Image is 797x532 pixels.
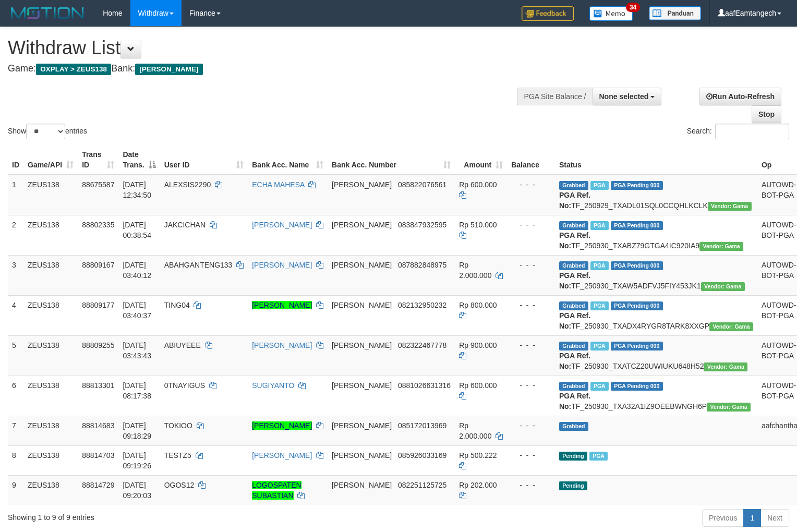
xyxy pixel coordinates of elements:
[511,260,551,270] div: - - -
[559,191,590,210] b: PGA Ref. No:
[743,509,761,527] a: 1
[555,145,757,175] th: Status
[559,382,588,391] span: Grabbed
[590,181,609,190] span: Marked by aafpengsreynich
[164,341,201,349] span: ABIUYEEE
[123,261,151,280] span: [DATE] 03:40:12
[160,145,248,175] th: User ID: activate to sort column ascending
[82,341,114,349] span: 88809255
[687,124,789,139] label: Search:
[8,335,23,376] td: 5
[252,481,301,500] a: LOGOSPATEN SUBASTIAN
[23,215,78,255] td: ZEUS138
[555,255,757,295] td: TF_250930_TXAW5ADFVJ5FIY453JK1
[332,180,392,189] span: [PERSON_NAME]
[8,64,521,74] h4: Game: Bank:
[555,376,757,416] td: TF_250930_TXA32A1IZ9OEEBWNGH6P
[23,376,78,416] td: ZEUS138
[135,64,202,75] span: [PERSON_NAME]
[555,295,757,335] td: TF_250930_TXADX4RYGR8TARK8XXGP
[252,381,294,390] a: SUGIYANTO
[248,145,328,175] th: Bank Acc. Name: activate to sort column ascending
[252,301,312,309] a: [PERSON_NAME]
[332,301,392,309] span: [PERSON_NAME]
[82,481,114,489] span: 88814729
[517,88,592,105] div: PGA Site Balance /
[589,452,608,461] span: Marked by aafmaleo
[332,421,392,430] span: [PERSON_NAME]
[332,481,392,489] span: [PERSON_NAME]
[459,180,497,189] span: Rp 600.000
[332,221,392,229] span: [PERSON_NAME]
[78,145,118,175] th: Trans ID: activate to sort column ascending
[511,179,551,190] div: - - -
[590,261,609,270] span: Marked by aaftanly
[559,481,587,490] span: Pending
[8,508,324,523] div: Showing 1 to 9 of 9 entries
[398,451,446,460] span: Copy 085926033169 to clipboard
[760,509,789,527] a: Next
[511,450,551,461] div: - - -
[590,342,609,350] span: Marked by aaftanly
[164,451,191,460] span: TESTZ5
[164,421,192,430] span: TOKIOO
[398,481,446,489] span: Copy 082251125725 to clipboard
[611,342,663,350] span: PGA Pending
[23,175,78,215] td: ZEUS138
[82,451,114,460] span: 88814703
[649,6,701,20] img: panduan.png
[459,421,491,440] span: Rp 2.000.000
[398,261,446,269] span: Copy 087882848975 to clipboard
[82,301,114,309] span: 88809177
[118,145,160,175] th: Date Trans.: activate to sort column descending
[123,221,151,239] span: [DATE] 00:38:54
[459,301,497,309] span: Rp 800.000
[511,480,551,490] div: - - -
[252,341,312,349] a: [PERSON_NAME]
[398,301,446,309] span: Copy 082132950232 to clipboard
[511,300,551,310] div: - - -
[23,255,78,295] td: ZEUS138
[23,445,78,475] td: ZEUS138
[559,311,590,330] b: PGA Ref. No:
[123,301,151,320] span: [DATE] 03:40:37
[707,403,751,412] span: Vendor URL: https://trx31.1velocity.biz
[332,451,392,460] span: [PERSON_NAME]
[123,421,151,440] span: [DATE] 09:18:29
[332,381,392,390] span: [PERSON_NAME]
[459,381,497,390] span: Rp 600.000
[164,261,233,269] span: ABAHGANTENG133
[23,295,78,335] td: ZEUS138
[626,3,640,12] span: 34
[507,145,555,175] th: Balance
[611,301,663,310] span: PGA Pending
[590,301,609,310] span: Marked by aaftanly
[559,452,587,461] span: Pending
[459,481,497,489] span: Rp 202.000
[589,6,633,21] img: Button%20Memo.svg
[559,221,588,230] span: Grabbed
[252,221,312,229] a: [PERSON_NAME]
[252,451,312,460] a: [PERSON_NAME]
[398,341,446,349] span: Copy 082322467778 to clipboard
[398,421,446,430] span: Copy 085172013969 to clipboard
[123,381,151,400] span: [DATE] 08:17:38
[511,380,551,391] div: - - -
[8,175,23,215] td: 1
[611,261,663,270] span: PGA Pending
[36,64,111,75] span: OXPLAY > ZEUS138
[82,221,114,229] span: 88802335
[123,180,151,199] span: [DATE] 12:34:50
[8,416,23,445] td: 7
[82,180,114,189] span: 88675587
[459,261,491,280] span: Rp 2.000.000
[252,261,312,269] a: [PERSON_NAME]
[715,124,789,139] input: Search:
[593,88,662,105] button: None selected
[332,341,392,349] span: [PERSON_NAME]
[599,92,649,101] span: None selected
[398,221,446,229] span: Copy 083847932595 to clipboard
[164,301,190,309] span: TING04
[8,445,23,475] td: 8
[459,221,497,229] span: Rp 510.000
